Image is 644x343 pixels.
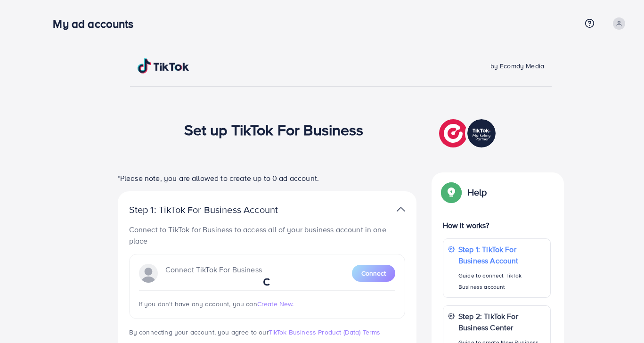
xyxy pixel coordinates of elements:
[184,121,364,139] h1: Set up TikTok For Business
[53,17,141,31] h3: My ad accounts
[443,220,551,231] p: How it works?
[443,184,460,201] img: Popup guide
[138,58,189,73] img: TikTok
[118,172,416,184] p: *Please note, you are allowed to create up to 0 ad account.
[439,117,498,150] img: TikTok partner
[458,244,546,266] p: Step 1: TikTok For Business Account
[458,270,546,293] p: Guide to connect TikTok Business account
[129,204,308,215] p: Step 1: TikTok For Business Account
[397,203,405,216] img: TikTok partner
[458,310,546,333] p: Step 2: TikTok For Business Center
[490,61,544,71] span: by Ecomdy Media
[467,187,487,198] p: Help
